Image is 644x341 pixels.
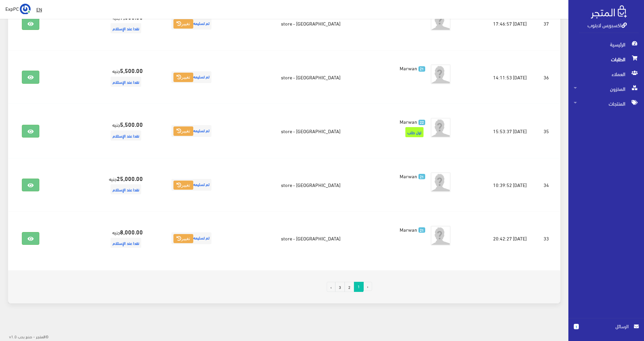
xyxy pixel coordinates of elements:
[335,282,345,292] a: 3
[363,282,372,292] li: « السابق
[574,67,639,81] span: العملاء
[532,212,560,265] td: 33
[405,127,424,137] span: اول طلب
[3,332,49,341] div: ©
[568,67,644,81] a: العملاء
[173,19,193,29] button: تغيير
[36,5,42,13] u: EN
[574,52,639,67] span: الطلبات
[357,64,425,72] a: 21 Marwan
[171,71,211,83] span: تم تسليمه
[532,50,560,104] td: 36
[588,20,627,30] a: اكسبريس لابتوب
[234,104,346,158] td: [GEOGRAPHIC_DATA] - store
[431,64,451,84] img: avatar.png
[431,118,451,138] img: avatar.png
[20,4,31,14] img: ...
[120,66,143,75] strong: 5,500.00
[461,50,532,104] td: [DATE] 14:11:53
[5,4,19,13] span: ExpPC
[173,73,193,82] button: تغيير
[584,323,629,330] span: الرسائل
[431,11,451,31] img: avatar.png
[173,181,193,190] button: تغيير
[36,333,45,339] strong: المتجر
[111,130,141,141] span: نقدا عند الإستلام
[574,81,639,96] span: المخزون
[461,104,532,158] td: [DATE] 15:53:37
[400,225,417,234] span: Marwan
[327,282,335,292] a: التالي »
[120,120,143,128] strong: 5,500.00
[357,226,425,233] a: 21 Marwan
[98,212,148,265] td: جنيه
[400,171,417,181] span: Marwan
[111,23,141,33] span: نقدا عند الإستلام
[111,77,141,87] span: نقدا عند الإستلام
[111,238,141,248] span: نقدا عند الإستلام
[98,158,148,212] td: جنيه
[568,52,644,67] a: الطلبات
[173,234,193,243] button: تغيير
[354,282,364,291] span: 1
[234,212,346,265] td: [GEOGRAPHIC_DATA] - store
[171,179,211,191] span: تم تسليمه
[568,96,644,111] a: المنتجات
[98,50,148,104] td: جنيه
[171,125,211,137] span: تم تسليمه
[173,126,193,136] button: تغيير
[591,5,627,18] img: .
[431,226,451,246] img: avatar.png
[431,172,451,192] img: avatar.png
[574,96,639,111] span: المنتجات
[418,227,426,233] span: 21
[9,333,35,340] span: - صنع بحب v1.0
[98,104,148,158] td: جنيه
[5,3,31,14] a: ... ExpPC
[568,81,644,96] a: المخزون
[532,158,560,212] td: 34
[574,323,639,337] a: 1 الرسائل
[234,158,346,212] td: [GEOGRAPHIC_DATA] - store
[171,232,211,244] span: تم تسليمه
[400,117,417,126] span: Marwan
[111,184,141,194] span: نقدا عند الإستلام
[461,158,532,212] td: [DATE] 10:39:52
[461,212,532,265] td: [DATE] 20:42:27
[568,37,644,52] a: الرئيسية
[418,120,426,125] span: 22
[234,50,346,104] td: [GEOGRAPHIC_DATA] - store
[400,63,417,73] span: Marwan
[117,174,143,183] strong: 25,000.00
[8,295,34,320] iframe: Drift Widget Chat Controller
[34,3,45,15] a: EN
[171,18,211,30] span: تم تسليمه
[357,118,425,125] a: 22 Marwan
[120,227,143,236] strong: 8,000.00
[418,66,426,72] span: 21
[345,282,354,292] a: 2
[532,104,560,158] td: 35
[574,37,639,52] span: الرئيسية
[418,174,426,180] span: 21
[574,324,579,329] span: 1
[357,172,425,180] a: 21 Marwan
